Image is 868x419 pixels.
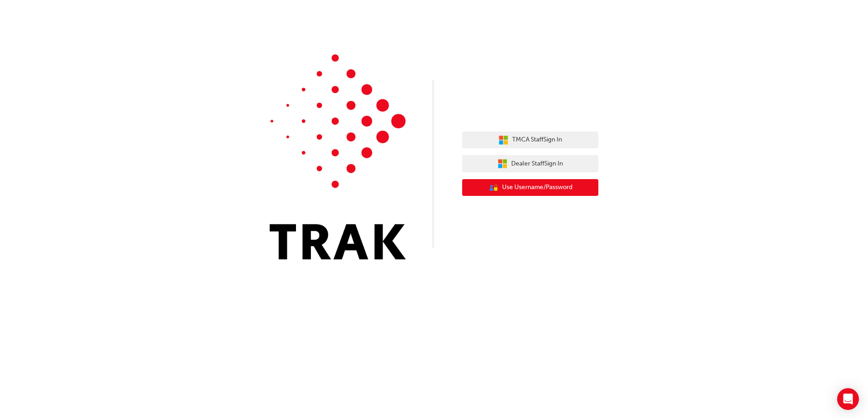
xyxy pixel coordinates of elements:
span: Dealer Staff Sign In [511,159,563,169]
span: Use Username/Password [502,182,572,193]
img: Trak [270,54,406,259]
span: TMCA Staff Sign In [512,135,562,145]
button: TMCA StaffSign In [462,132,598,149]
button: Use Username/Password [462,179,598,196]
div: Open Intercom Messenger [837,388,859,410]
button: Dealer StaffSign In [462,155,598,172]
